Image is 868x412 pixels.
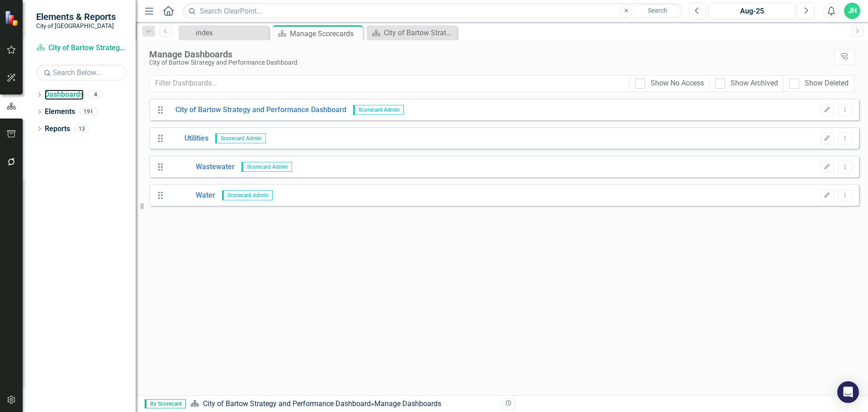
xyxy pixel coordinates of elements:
[196,27,267,38] div: index
[181,27,267,38] a: index
[169,105,346,115] a: City of Bartow Strategy and Performance Dashboard
[149,75,630,92] input: Filter Dashboards...
[648,7,667,14] span: Search
[4,10,20,26] img: ClearPoint Strategy
[222,190,273,200] span: Scorecard Admin
[651,78,704,89] div: Show No Access
[190,399,495,409] div: » Manage Dashboards
[731,78,778,89] div: Show Archived
[36,22,116,29] small: City of [GEOGRAPHIC_DATA]
[712,6,792,17] div: Aug-25
[75,125,89,133] div: 13
[169,133,208,144] a: Utilities
[215,133,266,143] span: Scorecard Admin
[80,108,97,116] div: 191
[45,90,84,100] a: Dashboards
[290,28,361,39] div: Manage Scorecards
[635,5,680,17] button: Search
[149,59,830,66] div: City of Bartow Strategy and Performance Dashboard
[169,190,215,201] a: Water
[369,27,455,38] a: City of Bartow Strategy and Performance Dashboard
[169,162,235,172] a: Wastewater
[203,399,371,408] a: City of Bartow Strategy and Performance Dashboard
[183,3,682,19] input: Search ClearPoint...
[844,3,860,19] button: JH
[708,3,795,19] button: Aug-25
[149,49,830,59] div: Manage Dashboards
[45,124,70,134] a: Reports
[805,78,849,89] div: Show Deleted
[36,65,127,81] input: Search Below...
[837,381,859,403] div: Open Intercom Messenger
[36,43,127,53] a: City of Bartow Strategy and Performance Dashboard
[36,11,116,22] span: Elements & Reports
[241,162,292,172] span: Scorecard Admin
[45,107,75,117] a: Elements
[384,27,455,38] div: City of Bartow Strategy and Performance Dashboard
[353,105,404,115] span: Scorecard Admin
[145,399,186,408] span: By Scorecard
[88,91,103,99] div: 4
